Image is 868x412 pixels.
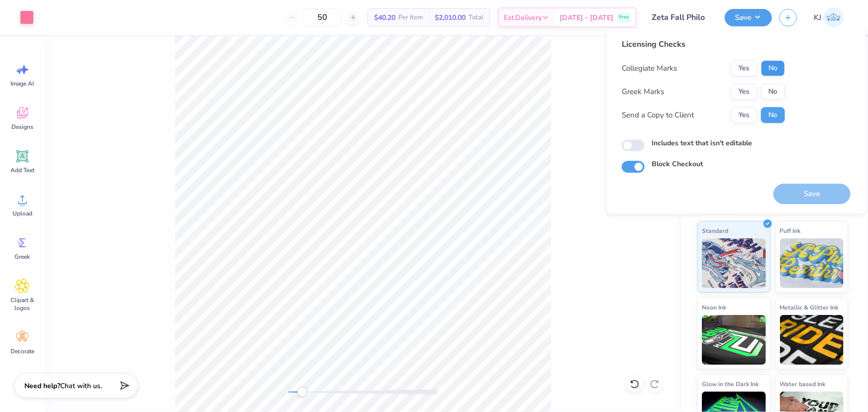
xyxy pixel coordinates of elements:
button: Save [725,9,772,26]
span: Decorate [10,347,34,355]
a: KJ [809,7,848,27]
span: Water based Ink [780,379,826,389]
span: Total [469,12,483,23]
span: Per Item [398,12,423,23]
span: Designs [11,123,33,131]
span: [DATE] - [DATE] [560,12,613,23]
span: Add Text [10,166,34,174]
span: $2,010.00 [435,12,466,23]
span: KJ [814,12,821,23]
button: Yes [731,60,757,76]
input: – – [303,8,342,26]
span: Glow in the Dark Ink [702,379,759,389]
span: Standard [702,225,728,236]
input: Untitled Design [644,7,717,27]
span: Clipart & logos [6,296,39,312]
div: Collegiate Marks [622,63,677,74]
span: Chat with us. [60,381,102,391]
span: $40.20 [374,12,395,23]
span: Greek [15,253,30,261]
img: Metallic & Glitter Ink [780,315,844,365]
label: Block Checkout [652,159,703,170]
label: Includes text that isn't editable [652,138,752,148]
button: Yes [731,107,757,123]
span: Image AI [11,80,34,88]
img: Standard [702,238,766,288]
img: Puff Ink [780,238,844,288]
strong: Need help? [24,381,60,391]
button: No [761,107,785,123]
img: Kendra Jingco [824,7,844,27]
button: No [761,60,785,76]
div: Accessibility label [297,387,307,397]
div: Greek Marks [622,86,664,98]
button: Yes [731,84,757,100]
span: Free [619,14,629,21]
span: Puff Ink [780,225,801,236]
span: Upload [12,209,32,217]
span: Neon Ink [702,302,726,312]
button: No [761,84,785,100]
img: Neon Ink [702,315,766,365]
span: Metallic & Glitter Ink [780,302,839,312]
div: Licensing Checks [622,38,785,50]
div: Send a Copy to Client [622,109,694,121]
span: Est. Delivery [504,12,542,23]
